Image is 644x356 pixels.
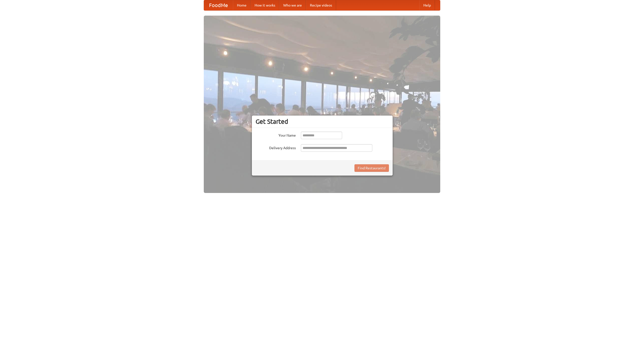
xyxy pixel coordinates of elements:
a: Recipe videos [306,0,336,10]
button: Find Restaurants! [354,164,389,172]
a: Home [233,0,251,10]
label: Delivery Address [256,144,296,150]
a: How it works [251,0,279,10]
h3: Get Started [256,118,389,125]
a: FoodMe [204,0,233,10]
a: Who we are [279,0,306,10]
a: Help [419,0,435,10]
label: Your Name [256,132,296,138]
